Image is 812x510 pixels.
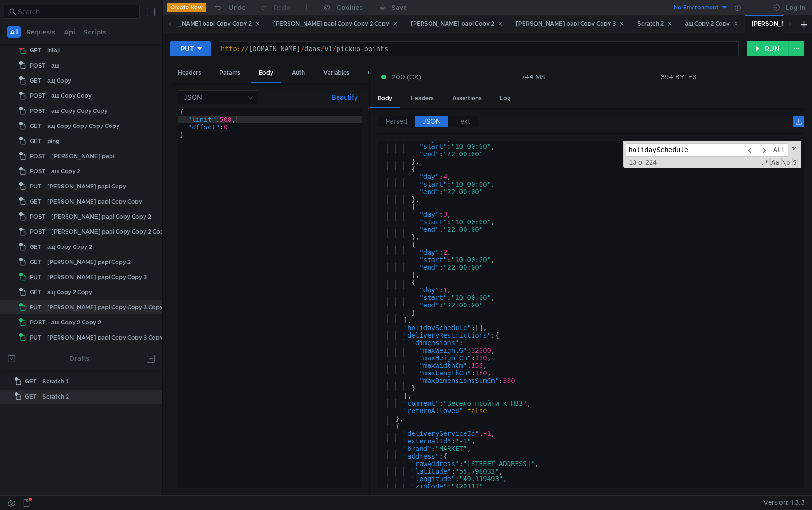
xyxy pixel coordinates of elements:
[30,104,46,118] span: POST
[386,117,407,126] span: Parsed
[786,2,805,13] div: Log In
[47,270,147,284] div: [PERSON_NAME] papi Copy Copy 3
[674,3,719,12] div: No Environment
[228,2,246,13] div: Undo
[51,59,59,73] div: ащ
[792,158,798,167] span: Search In Selection
[51,149,114,163] div: [PERSON_NAME] papi
[47,134,59,148] div: ping
[370,90,400,108] div: Body
[51,89,92,103] div: ащ Copy Copy
[47,240,92,254] div: ащ Copy Copy 2
[152,19,260,29] div: [PERSON_NAME] papi Copy Copy 2
[30,149,46,163] span: POST
[30,134,42,148] span: GET
[42,374,68,389] div: Scratch 1
[392,72,421,82] span: 200 (OK)
[47,43,60,58] div: lnlbjl
[747,41,789,56] button: RUN
[47,300,163,314] div: [PERSON_NAME] papi Copy Copy 3 Copy
[30,240,42,254] span: GET
[30,255,42,269] span: GET
[411,19,503,29] div: [PERSON_NAME] papi Copy 2
[626,143,744,157] input: Search for
[51,315,101,330] div: ащ Copy 2 Copy 2
[273,19,398,29] div: [PERSON_NAME] papi Copy Copy 2 Copy
[253,0,297,15] button: Redo
[30,285,42,299] span: GET
[274,2,290,13] div: Redo
[170,64,209,82] div: Headers
[47,179,126,194] div: [PERSON_NAME] papi Copy
[492,90,518,107] div: Log
[24,26,58,38] button: Requests
[47,119,119,133] div: ащ Copy Copy Copy Copy
[360,64,391,82] div: Other
[763,496,804,510] span: Version: 1.3.3
[30,119,42,133] span: GET
[30,210,46,224] span: POST
[30,300,42,314] span: PUT
[781,158,791,167] span: Whole Word Search
[328,92,362,103] button: Beautify
[661,73,697,81] div: 394 BYTES
[251,64,281,83] div: Body
[760,158,770,167] span: RegExp Search
[770,158,780,167] span: CaseSensitive Search
[30,315,46,330] span: POST
[770,143,788,157] span: Alt-Enter
[30,179,42,194] span: PUT
[47,331,168,345] div: [PERSON_NAME] papi Copy Copy 3 Copy 2
[637,19,672,29] div: Scratch 2
[206,0,253,15] button: Undo
[521,73,545,81] div: 744 MS
[445,90,489,107] div: Assertions
[25,390,37,404] span: GET
[51,210,151,224] div: [PERSON_NAME] papi Copy Copy 2
[744,143,757,157] span: ​
[7,26,21,38] button: All
[30,74,42,88] span: GET
[47,285,92,299] div: ащ Copy 2 Copy
[47,255,131,269] div: [PERSON_NAME] papi Copy 2
[30,59,46,73] span: POST
[18,7,134,17] input: Search...
[284,64,313,82] div: Auth
[30,225,46,239] span: POST
[42,390,69,404] div: Scratch 2
[626,159,660,166] span: 13 of 224
[456,117,470,126] span: Text
[30,195,42,209] span: GET
[30,270,42,284] span: PUT
[51,104,108,118] div: ащ Copy Copy Copy
[403,90,441,107] div: Headers
[47,74,71,88] div: ащ Copy
[212,64,248,82] div: Params
[391,4,407,11] div: Save
[30,89,46,103] span: POST
[423,117,441,126] span: JSON
[170,41,211,56] button: PUT
[47,195,142,209] div: [PERSON_NAME] papi Copy Copy
[51,164,80,178] div: ащ Copy 2
[25,374,37,389] span: GET
[69,353,89,364] div: Drafts
[685,19,739,29] div: ащ Copy 2 Copy
[61,26,78,38] button: Api
[30,43,42,58] span: GET
[316,64,357,82] div: Variables
[51,225,167,239] div: [PERSON_NAME] papi Copy Copy 2 Copy
[167,3,206,12] button: Create New
[30,331,42,345] span: PUT
[337,2,363,13] div: Cookies
[30,164,46,178] span: POST
[180,43,194,54] div: PUT
[757,143,770,157] span: ​
[81,26,109,38] button: Scripts
[516,19,624,29] div: [PERSON_NAME] papi Copy Copy 3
